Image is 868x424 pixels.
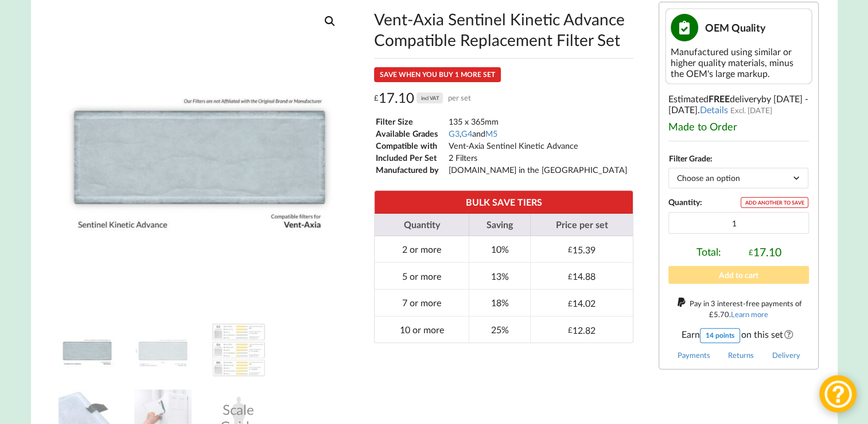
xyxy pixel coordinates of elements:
div: 17.10 [374,89,471,107]
td: 10% [469,236,530,263]
td: 2 Filters [448,152,628,163]
span: £ [374,89,379,107]
div: 14.88 [568,271,595,282]
a: G3 [449,129,460,138]
span: £ [568,325,573,334]
span: Excl. [DATE] [730,106,772,115]
input: Product quantity [668,212,809,234]
b: FREE [709,93,730,104]
td: 135 x 365mm [448,116,628,127]
th: Saving [469,214,530,236]
span: £ [568,272,573,281]
span: per set [447,89,470,107]
span: Total: [696,245,721,259]
img: Dimensions and Filter Grade of the Vent-Axia Sentinel Kinetic Advance Compatible MVHR Filter Repl... [134,321,192,379]
span: by [DATE] - [DATE] [668,93,808,115]
td: 25% [469,316,530,343]
span: £ [749,248,753,257]
span: Earn on this set [668,328,809,343]
td: Vent-Axia Sentinel Kinetic Advance [448,140,628,151]
td: 5 or more [375,262,469,289]
span: Pay in 3 interest-free payments of . [690,299,802,319]
td: Available Grades [375,128,447,139]
a: Payments [678,350,710,360]
td: Manufactured by [375,164,447,175]
a: Delivery [772,350,800,360]
img: Vent-Axia Sentinel Kinetic Advance Compatible MVHR Filter Replacement Set from MVHR.shop [59,321,116,379]
th: Price per set [530,214,633,236]
td: [DOMAIN_NAME] in the [GEOGRAPHIC_DATA] [448,164,628,175]
div: 15.39 [568,244,595,255]
h1: Vent-Axia Sentinel Kinetic Advance Compatible Replacement Filter Set [374,9,633,50]
div: incl VAT [417,92,443,103]
div: SAVE WHEN YOU BUY 1 MORE SET [374,67,501,82]
td: 7 or more [375,289,469,316]
label: Filter Grade [669,153,710,163]
div: 12.82 [568,325,595,336]
td: Included Per Set [375,152,447,163]
a: Details [700,104,728,115]
td: , and [448,128,628,139]
div: Made to Order [668,120,809,133]
div: 5.70 [709,310,729,319]
a: View full-screen image gallery [320,11,340,32]
th: Quantity [375,214,469,236]
div: 14.02 [568,298,595,309]
td: 10 or more [375,316,469,343]
td: 13% [469,262,530,289]
span: £ [568,299,573,308]
div: 14 points [700,328,740,343]
td: Compatible with [375,140,447,151]
a: G4 [461,129,472,138]
td: Filter Size [375,116,447,127]
td: 2 or more [375,236,469,263]
div: 17.10 [749,245,781,259]
span: £ [709,310,714,319]
th: BULK SAVE TIERS [375,191,633,213]
button: Add to cart [668,266,809,284]
span: £ [568,245,573,254]
div: Manufactured using similar or higher quality materials, minus the OEM's large markup. [671,46,807,79]
a: Learn more [731,310,768,319]
div: Estimated delivery . [659,2,819,369]
div: ADD ANOTHER TO SAVE [741,197,808,208]
a: Returns [728,350,754,360]
span: OEM Quality [705,21,766,34]
img: A Table showing a comparison between G3, G4 and M5 for MVHR Filters and their efficiency at captu... [210,321,267,379]
td: 18% [469,289,530,316]
a: M5 [485,129,497,138]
